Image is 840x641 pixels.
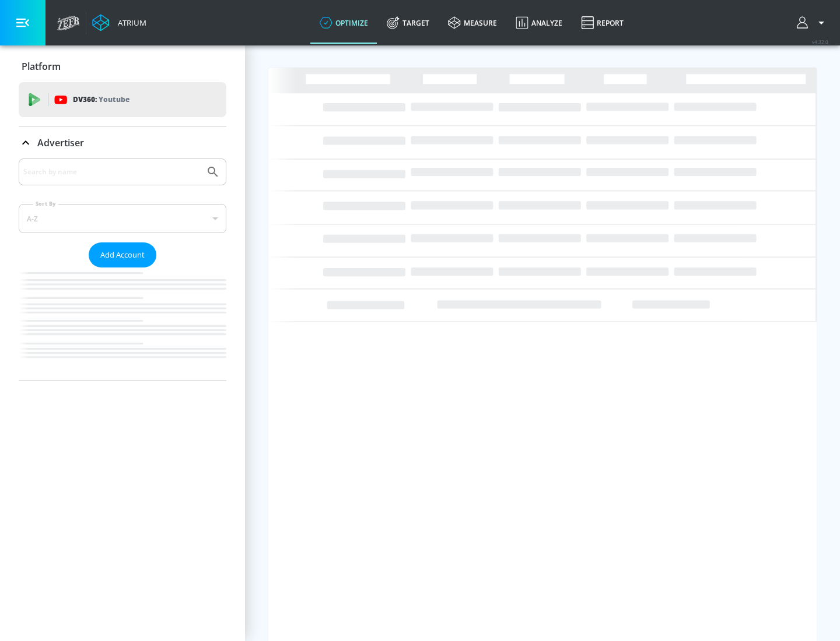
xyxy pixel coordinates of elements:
a: Target [377,2,439,44]
div: Advertiser [19,126,226,159]
p: Platform [22,60,61,73]
label: Sort By [33,200,58,207]
a: Analyze [506,2,572,44]
a: Report [572,2,633,44]
nav: list of Advertiser [19,267,226,381]
div: Atrium [113,17,146,28]
p: Youtube [99,93,129,105]
div: Advertiser [19,159,226,381]
p: DV360: [73,93,129,106]
a: measure [439,2,506,44]
button: Add Account [89,242,156,267]
p: Advertiser [37,136,84,149]
input: Search by name [23,164,200,179]
span: Add Account [100,248,145,262]
span: v 4.32.0 [812,38,828,45]
div: DV360: Youtube [19,82,226,117]
div: Platform [19,50,226,83]
a: Atrium [92,14,146,31]
div: A-Z [19,204,226,233]
a: optimize [310,2,377,44]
